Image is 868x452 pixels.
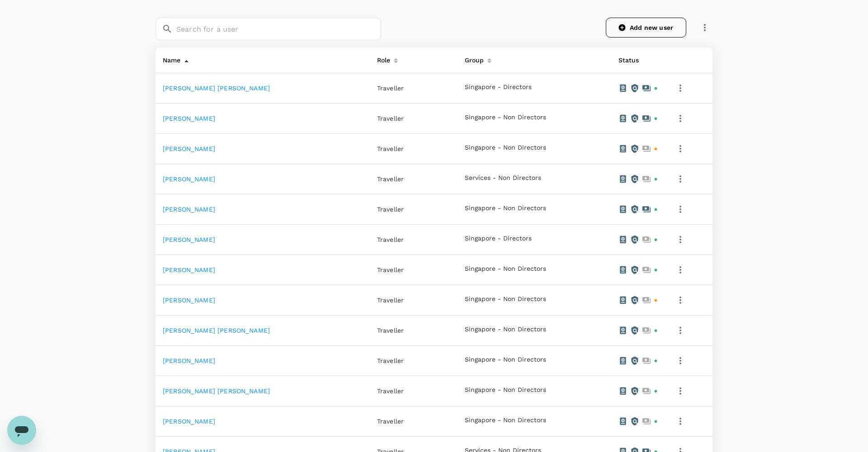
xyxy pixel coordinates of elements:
[606,18,686,38] a: Add new user
[377,327,404,334] span: Traveller
[163,327,270,334] a: [PERSON_NAME] [PERSON_NAME]
[465,84,532,91] button: Singapore - Directors
[176,18,381,40] input: Search for a user
[163,236,215,243] a: [PERSON_NAME]
[465,235,532,242] button: Singapore - Directors
[465,296,546,303] button: Singapore - Non Directors
[377,387,404,395] span: Traveller
[163,266,215,273] a: [PERSON_NAME]
[377,418,404,425] span: Traveller
[163,206,215,213] a: [PERSON_NAME]
[465,417,546,424] button: Singapore - Non Directors
[465,386,546,394] button: Singapore - Non Directors
[465,174,541,182] button: Services - Non Directors
[377,175,404,183] span: Traveller
[377,85,404,92] span: Traveller
[465,326,546,333] button: Singapore - Non Directors
[163,115,215,122] a: [PERSON_NAME]
[377,266,404,273] span: Traveller
[377,357,404,364] span: Traveller
[377,236,404,243] span: Traveller
[611,47,665,73] th: Status
[373,51,391,66] div: Role
[377,297,404,304] span: Traveller
[461,51,484,66] div: Group
[163,357,215,364] a: [PERSON_NAME]
[377,115,404,122] span: Traveller
[159,51,181,66] div: Name
[7,416,36,445] iframe: Button to launch messaging window
[163,175,215,183] a: [PERSON_NAME]
[377,145,404,152] span: Traveller
[465,144,546,151] button: Singapore - Non Directors
[465,114,546,121] button: Singapore - Non Directors
[465,356,546,363] button: Singapore - Non Directors
[377,206,404,213] span: Traveller
[163,418,215,425] a: [PERSON_NAME]
[163,297,215,304] a: [PERSON_NAME]
[163,145,215,152] a: [PERSON_NAME]
[163,387,270,395] a: [PERSON_NAME] [PERSON_NAME]
[465,265,546,273] button: Singapore - Non Directors
[465,205,546,212] button: Singapore - Non Directors
[163,85,270,92] a: [PERSON_NAME] [PERSON_NAME]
